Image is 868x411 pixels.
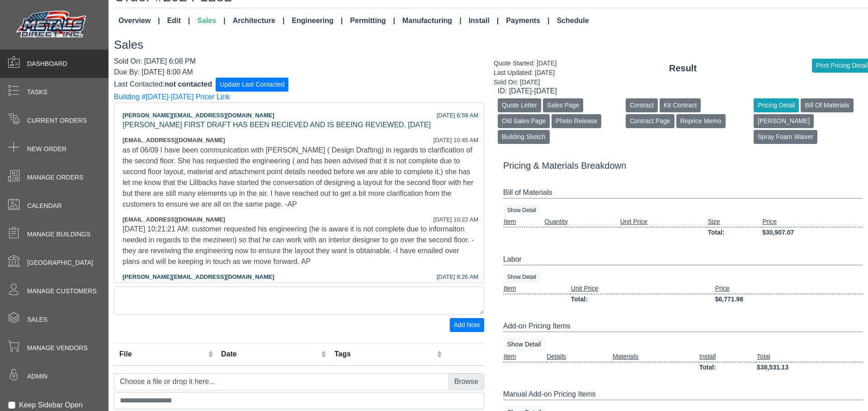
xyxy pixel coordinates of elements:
[220,81,284,88] span: Update Last Contacted
[502,12,553,30] a: Payments
[801,98,853,112] button: Bill Of Materials
[699,351,756,362] td: Install
[465,12,503,30] a: Install
[434,136,478,145] div: [DATE] 10:45 AM
[229,12,288,30] a: Architecture
[707,217,762,227] td: Size
[494,68,557,78] div: Last Updated: [DATE]
[552,114,601,128] button: Photo Release
[494,59,557,68] div: Quote Started: [DATE]
[335,349,435,360] div: Tags
[544,217,619,227] td: Quantity
[123,216,225,223] span: [EMAIL_ADDRESS][DOMAIN_NAME]
[437,272,478,282] div: [DATE] 8:26 AM
[27,144,66,154] span: New Order
[494,78,557,87] div: Sold On: [DATE]
[119,349,206,360] div: File
[503,217,544,227] td: Item
[27,88,47,97] span: Tasks
[503,351,546,362] td: Item
[221,349,319,360] div: Date
[114,38,868,52] h3: Sales
[123,224,476,267] div: [DATE] 10:21:21 AM: customer requested his engineering (he is aware it is not complete due to inf...
[676,114,726,128] button: Reprice Memo
[546,351,612,362] td: Details
[553,12,592,30] a: Schedule
[498,86,868,97] div: ID: [DATE]-[DATE]
[399,12,465,30] a: Manufacturing
[27,315,47,324] span: Sales
[114,78,484,92] form: Last Contacted:
[503,283,571,294] td: Item
[699,362,756,373] td: Total:
[123,282,476,303] div: ENGINEERING CHECK NOT YET COMPLETE, AS THE BUILDING MAY NEED ADDITIONAL CONSIDERATIONS, IF THE ME...
[114,67,484,78] div: Due By: [DATE] 8:00 AM
[754,114,814,128] button: [PERSON_NAME]
[754,98,799,112] button: Pricing Detail
[27,230,90,239] span: Manage Buildings
[715,283,863,294] td: Price
[27,372,47,381] span: Admin
[27,343,88,353] span: Manage Vendors
[543,98,584,112] button: Sales Page
[346,12,399,30] a: Permitting
[114,93,230,101] a: Building #[DATE]-[DATE] Pricer Link
[498,98,541,112] button: Quote Letter
[503,254,863,265] div: Labor
[660,98,701,112] button: Kit Contract
[27,116,87,125] span: Current Orders
[454,321,480,328] span: Add Note
[437,111,478,120] div: [DATE] 6:59 AM
[498,130,550,144] button: Building Sketch
[498,61,868,75] div: Result
[503,204,540,217] button: Show Detail
[503,271,540,283] button: Show Detail
[123,112,274,119] span: [PERSON_NAME][EMAIL_ADDRESS][DOMAIN_NAME]
[756,362,863,373] td: $38,531.13
[715,294,863,305] td: $6,771.98
[620,217,708,227] td: Unit Price
[756,351,863,362] td: Total
[27,258,93,268] span: [GEOGRAPHIC_DATA]
[571,294,715,305] td: Total:
[216,78,288,92] button: Update Last Contacted
[503,160,863,171] h5: Pricing & Materials Breakdown
[626,98,658,112] button: Contract
[123,137,225,143] span: [EMAIL_ADDRESS][DOMAIN_NAME]
[193,12,229,30] a: Sales
[445,343,484,365] th: Remove
[434,215,478,224] div: [DATE] 10:22 AM
[571,283,715,294] td: Unit Price
[450,318,484,332] button: Add Note
[707,227,762,238] td: Total:
[503,321,863,332] div: Add-on Pricing Items
[612,351,699,362] td: Materials
[288,12,346,30] a: Engineering
[27,286,97,296] span: Manage Customers
[503,337,545,351] button: Show Detail
[14,8,90,42] img: Metals Direct Inc Logo
[754,130,817,144] button: Spray Foam Waiver
[123,120,476,130] div: [PERSON_NAME] FIRST DRAFT HAS BEEN RECIEVED AND IS BEEING REVIEWED. [DATE]
[762,217,863,227] td: Price
[115,12,164,30] a: Overview
[762,227,863,238] td: $30,907.07
[503,389,863,400] div: Manual Add-on Pricing Items
[27,173,83,182] span: Manage Orders
[27,59,67,69] span: Dashboard
[123,273,274,280] span: [PERSON_NAME][EMAIL_ADDRESS][DOMAIN_NAME]
[165,80,212,88] span: not contacted
[19,400,83,411] label: Keep Sidebar Open
[27,201,61,211] span: Calendar
[123,145,476,210] div: as of 06/09 I have been communication with [PERSON_NAME] ( Design Drafting) in regards to clarifi...
[114,56,484,67] div: Sold On: [DATE] 6:08 PM
[498,114,550,128] button: Old Sales Page
[164,12,194,30] a: Edit
[503,187,863,199] div: Bill of Materials
[626,114,675,128] button: Contract Page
